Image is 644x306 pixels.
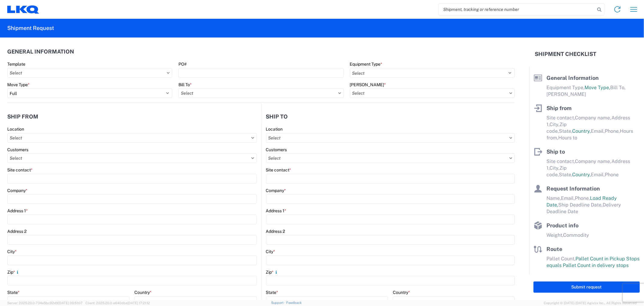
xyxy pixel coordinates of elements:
[572,128,591,134] span: Country,
[266,249,275,254] label: City
[559,172,572,177] span: State,
[7,229,27,234] label: Address 2
[58,301,83,305] span: [DATE] 09:51:07
[266,153,515,163] input: Select
[266,290,278,295] label: State
[134,290,152,295] label: Country
[558,135,577,141] span: Hours to
[546,256,575,262] span: Pallet Count,
[266,229,285,234] label: Address 2
[535,50,596,58] h2: Shipment Checklist
[7,61,25,67] label: Template
[393,290,410,295] label: Country
[585,85,610,90] span: Move Type,
[266,126,283,132] label: Location
[350,82,386,87] label: [PERSON_NAME]
[266,167,291,173] label: Site contact
[266,188,286,193] label: Company
[350,61,383,67] label: Equipment Type
[7,133,257,143] input: Select
[178,88,343,98] input: Select
[605,128,620,134] span: Phone,
[546,246,562,252] span: Route
[546,115,575,121] span: Site contact,
[271,301,286,304] a: Support
[7,147,28,152] label: Customers
[549,122,559,127] span: City,
[7,188,27,193] label: Company
[127,301,150,305] span: [DATE] 17:21:12
[546,105,572,111] span: Ship from
[546,75,599,81] span: General Information
[7,249,17,254] label: City
[591,172,605,177] span: Email,
[7,68,172,78] input: Select
[7,49,74,55] h2: General Information
[85,301,150,305] span: Client: 2025.20.0-e640dba
[7,82,30,87] label: Move Type
[178,82,192,87] label: Bill To
[7,153,257,163] input: Select
[610,85,626,90] span: Bill To,
[575,195,590,201] span: Phone,
[546,232,563,238] span: Weight,
[546,148,565,155] span: Ship to
[605,172,619,177] span: Phone
[559,128,572,134] span: State,
[286,301,302,304] a: Feedback
[7,290,20,295] label: State
[563,232,589,238] span: Commodity
[546,222,578,229] span: Product info
[350,88,515,98] input: Select
[546,158,575,164] span: Site contact,
[7,208,28,213] label: Address 1
[546,85,585,90] span: Equipment Type,
[7,126,24,132] label: Location
[533,282,640,293] button: Submit request
[546,195,561,201] span: Name,
[178,61,187,67] label: PO#
[549,165,559,171] span: City,
[439,4,595,15] input: Shipment, tracking or reference number
[7,114,38,120] h2: Ship from
[546,256,639,268] span: Pallet Count in Pickup Stops equals Pallet Count in delivery stops
[266,133,515,143] input: Select
[546,185,600,192] span: Request Information
[561,195,575,201] span: Email,
[544,300,637,306] span: Copyright © [DATE]-[DATE] Agistix Inc., All Rights Reserved
[575,115,611,121] span: Company name,
[7,301,83,305] span: Server: 2025.20.0-734e5bc92d9
[266,208,287,213] label: Address 1
[7,167,33,173] label: Site contact
[575,158,611,164] span: Company name,
[572,172,591,177] span: Country,
[546,91,586,97] span: [PERSON_NAME]
[7,24,54,32] h2: Shipment Request
[266,147,287,152] label: Customers
[7,269,20,275] label: Zip
[591,128,605,134] span: Email,
[558,202,603,208] span: Ship Deadline Date,
[266,269,279,275] label: Zip
[266,114,288,120] h2: Ship to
